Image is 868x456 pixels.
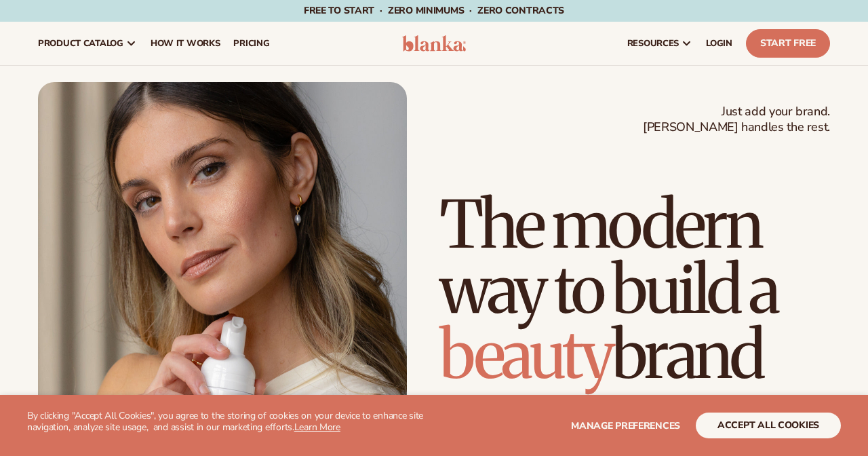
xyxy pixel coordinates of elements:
[746,29,830,58] a: Start Free
[571,413,680,438] button: Manage preferences
[643,104,830,136] span: Just add your brand. [PERSON_NAME] handles the rest.
[699,22,739,65] a: LOGIN
[151,38,220,49] span: How It Works
[144,22,227,65] a: How It Works
[627,38,679,49] span: resources
[571,419,680,432] span: Manage preferences
[402,35,466,52] img: logo
[233,38,269,49] span: pricing
[294,421,340,434] a: Learn More
[31,22,144,65] a: product catalog
[439,192,830,387] h1: The modern way to build a brand
[620,22,699,65] a: resources
[706,38,732,49] span: LOGIN
[38,38,123,49] span: product catalog
[439,314,612,396] span: beauty
[696,413,841,438] button: accept all cookies
[226,22,276,65] a: pricing
[27,411,434,434] p: By clicking "Accept All Cookies", you agree to the storing of cookies on your device to enhance s...
[304,4,564,17] span: Free to start · ZERO minimums · ZERO contracts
